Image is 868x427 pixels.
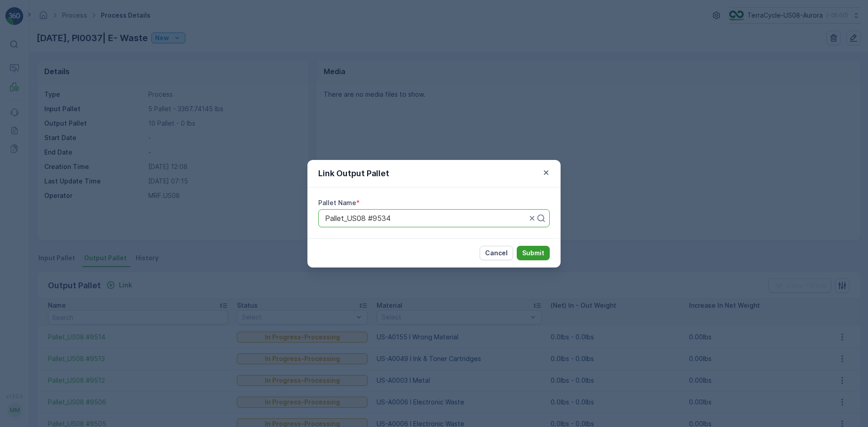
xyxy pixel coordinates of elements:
[485,249,508,258] p: Cancel
[318,199,356,206] label: Pallet Name
[522,249,544,258] p: Submit
[480,246,513,260] button: Cancel
[517,246,550,260] button: Submit
[318,167,389,180] p: Link Output Pallet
